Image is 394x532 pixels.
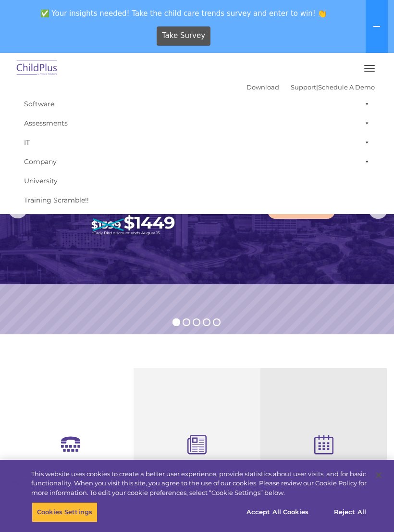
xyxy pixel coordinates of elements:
[19,171,375,190] a: University
[241,502,314,522] button: Accept All Cookies
[162,27,205,44] span: Take Survey
[19,133,375,152] a: IT
[368,465,389,486] button: Close
[14,57,60,80] img: ChildPlus by Procare Solutions
[4,4,364,23] span: ✅ Your insights needed! Take the child care trends survey and enter to win! 👏
[157,26,211,46] a: Take Survey
[19,190,375,210] a: Training Scramble!!
[320,502,380,522] button: Reject All
[19,94,375,114] a: Software
[31,469,367,498] div: This website uses cookies to create a better user experience, provide statistics about user visit...
[19,114,375,133] a: Assessments
[246,83,375,91] font: |
[246,83,279,91] a: Download
[318,83,375,91] a: Schedule A Demo
[19,152,375,171] a: Company
[291,83,316,91] a: Support
[32,502,98,522] button: Cookies Settings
